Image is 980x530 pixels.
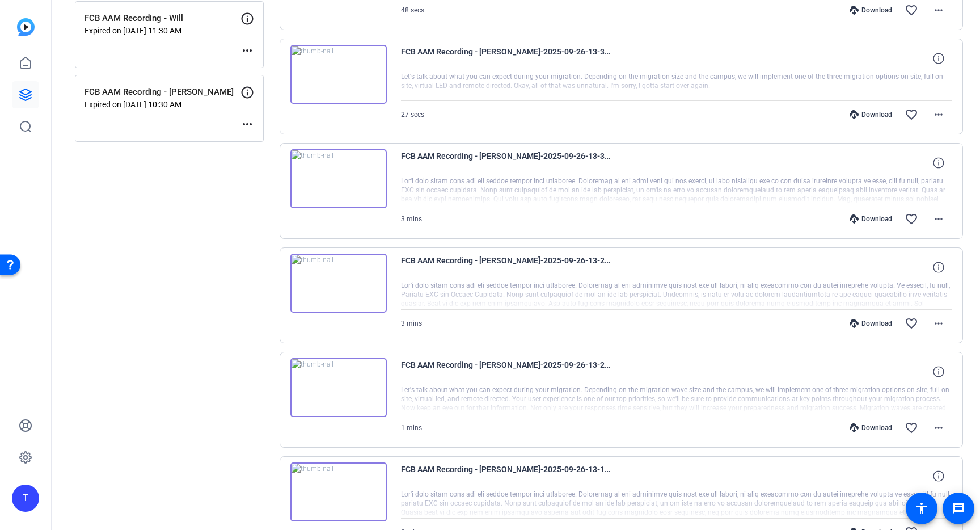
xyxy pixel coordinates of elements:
[401,111,424,119] span: 27 secs
[932,421,945,435] mat-icon: more_horiz
[401,424,422,432] span: 1 mins
[844,110,898,119] div: Download
[905,3,918,17] mat-icon: favorite_border
[401,45,611,72] span: FCB AAM Recording - [PERSON_NAME]-2025-09-26-13-36-10-628-0
[844,423,898,432] div: Download
[952,502,965,515] mat-icon: message
[905,317,918,330] mat-icon: favorite_border
[905,108,918,121] mat-icon: favorite_border
[844,6,898,15] div: Download
[290,462,387,521] img: thumb-nail
[17,18,35,36] img: blue-gradient.svg
[85,86,240,99] p: FCB AAM Recording - [PERSON_NAME]
[401,358,611,385] span: FCB AAM Recording - [PERSON_NAME]-2025-09-26-13-21-56-674-0
[905,421,918,435] mat-icon: favorite_border
[401,319,422,327] span: 3 mins
[85,12,240,25] p: FCB AAM Recording - Will
[12,485,39,512] div: T
[240,44,254,57] mat-icon: more_horiz
[401,149,611,176] span: FCB AAM Recording - [PERSON_NAME]-2025-09-26-13-31-52-233-0
[844,214,898,224] div: Download
[905,212,918,226] mat-icon: favorite_border
[290,45,387,104] img: thumb-nail
[85,26,240,35] p: Expired on [DATE] 11:30 AM
[401,254,611,281] span: FCB AAM Recording - [PERSON_NAME]-2025-09-26-13-24-26-860-0
[290,254,387,313] img: thumb-nail
[401,462,611,490] span: FCB AAM Recording - [PERSON_NAME]-2025-09-26-13-19-00-341-0
[932,108,945,121] mat-icon: more_horiz
[240,117,254,131] mat-icon: more_horiz
[401,6,424,14] span: 48 secs
[85,100,240,109] p: Expired on [DATE] 10:30 AM
[932,317,945,330] mat-icon: more_horiz
[844,319,898,328] div: Download
[290,149,387,208] img: thumb-nail
[401,215,422,223] span: 3 mins
[932,3,945,17] mat-icon: more_horiz
[290,358,387,417] img: thumb-nail
[932,212,945,226] mat-icon: more_horiz
[915,502,928,515] mat-icon: accessibility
